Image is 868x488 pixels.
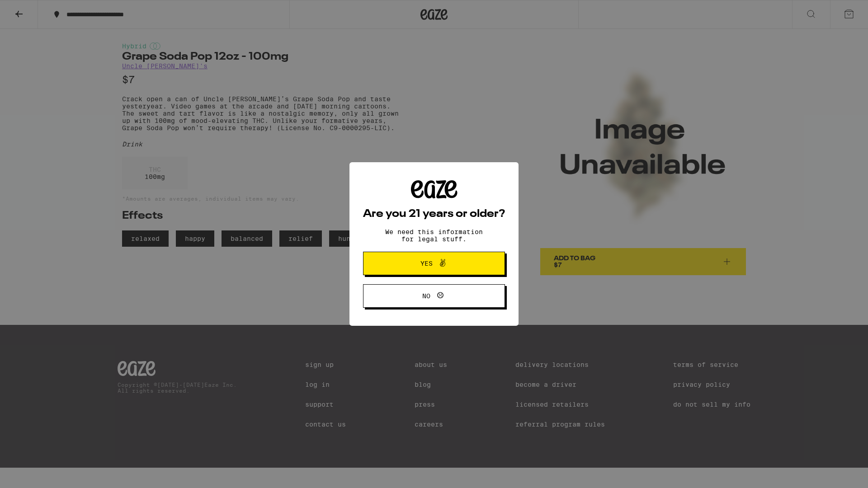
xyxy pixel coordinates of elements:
button: Yes [363,252,505,275]
button: No [363,284,505,308]
p: We need this information for legal stuff. [377,228,491,243]
h2: Are you 21 years or older? [363,209,505,220]
span: No [422,293,430,299]
span: Yes [420,260,433,267]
